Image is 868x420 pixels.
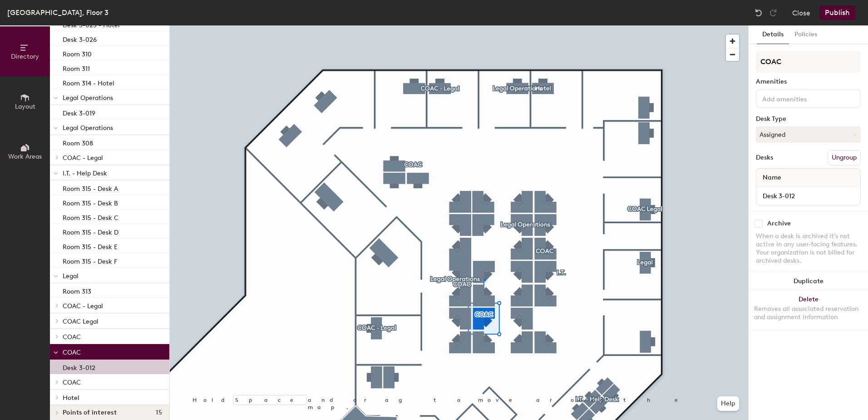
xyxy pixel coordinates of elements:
span: COAC [63,333,81,341]
div: Desks [756,154,773,161]
span: COAC - Legal [63,154,103,162]
img: Undo [754,8,763,17]
p: Room 310 [63,48,92,58]
span: Points of interest [63,409,117,416]
button: Details [757,25,789,44]
p: Room 315 - Desk D [63,226,118,236]
input: Add amenities [760,93,842,104]
span: Legal Operations [63,94,113,102]
span: COAC [63,349,81,356]
img: Redo [769,8,778,17]
button: Close [792,5,810,20]
span: Directory [11,53,39,60]
span: Legal Operations [63,124,113,132]
span: COAC [63,379,81,386]
button: Duplicate [749,272,868,290]
div: [GEOGRAPHIC_DATA], Floor 3 [7,7,108,18]
div: Desk Type [756,115,861,123]
p: Room 314 - Hotel [63,77,114,87]
div: When a desk is archived it's not active in any user-facing features. Your organization is not bil... [756,232,861,265]
span: Hotel [63,394,79,402]
p: Room 315 - Desk F [63,255,117,265]
button: Policies [789,25,823,44]
button: Assigned [756,126,861,143]
p: Desk 3-019 [63,107,95,117]
span: COAC - Legal [63,302,103,310]
button: Ungroup [828,150,861,165]
span: Layout [15,103,35,110]
button: DeleteRemoves all associated reservation and assignment information [749,290,868,330]
span: Legal [63,272,79,280]
span: I.T. - Help Desk [63,170,107,177]
span: COAC Legal [63,318,99,325]
button: Help [717,396,739,411]
div: Removes all associated reservation and assignment information [754,305,863,321]
span: 15 [156,409,162,416]
button: Publish [819,5,855,20]
p: Room 315 - Desk C [63,211,118,222]
input: Unnamed desk [758,190,858,202]
div: Amenities [756,78,861,85]
p: Desk 3-026 [63,33,97,44]
span: Work Areas [8,153,42,160]
p: Room 313 [63,285,91,295]
p: Room 311 [63,62,90,73]
span: Name [758,170,786,186]
p: Room 315 - Desk B [63,197,118,207]
p: Room 308 [63,137,93,147]
p: Room 315 - Desk A [63,182,118,193]
p: Room 315 - Desk E [63,240,118,251]
p: Desk 3-012 [63,361,95,372]
div: Archive [767,220,791,227]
